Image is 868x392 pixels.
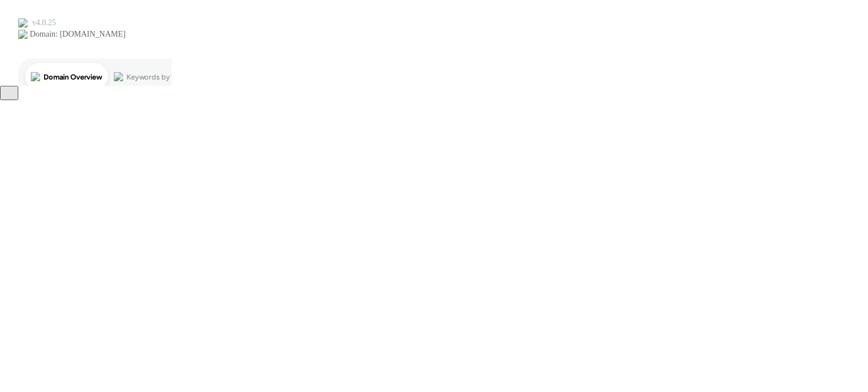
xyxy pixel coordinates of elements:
img: tab_domain_overview_orange.svg [31,72,40,81]
div: v 4.0.25 [32,18,56,27]
div: Keywords by Traffic [126,73,193,81]
img: logo_orange.svg [18,18,27,27]
img: tab_keywords_by_traffic_grey.svg [114,72,123,81]
img: website_grey.svg [18,30,27,39]
div: Domain Overview [43,73,102,81]
div: Domain: [DOMAIN_NAME] [30,30,126,39]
